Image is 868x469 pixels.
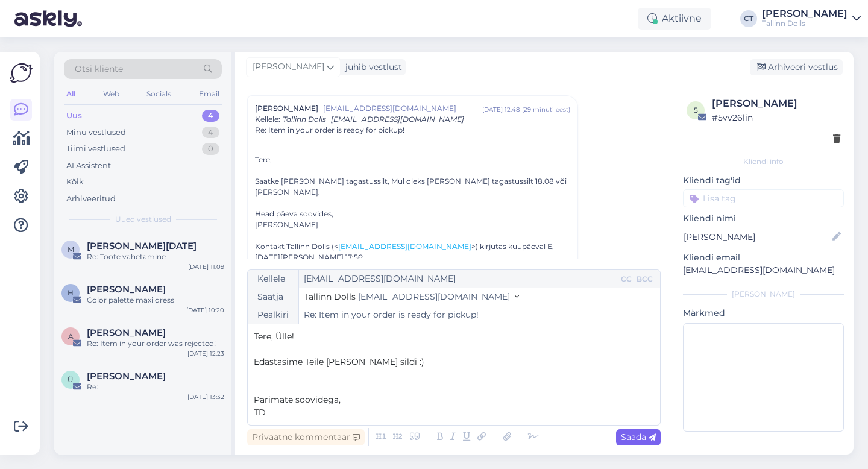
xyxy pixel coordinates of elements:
[762,9,848,19] div: [PERSON_NAME]
[87,251,224,262] div: Re: Toote vahetamine
[683,156,844,167] div: Kliendi info
[66,193,116,205] div: Arhiveeritud
[68,288,74,297] span: H
[64,86,78,102] div: All
[87,241,197,251] span: Maarja Raja
[254,407,266,418] span: TD
[482,105,520,114] div: [DATE] 12:48
[75,63,123,75] span: Otsi kliente
[740,10,757,27] div: CT
[66,160,111,172] div: AI Assistent
[683,307,844,319] p: Märkmed
[638,8,711,30] div: Aktiivne
[762,19,848,28] div: Tallinn Dolls
[115,214,171,225] span: Uued vestlused
[254,394,341,405] span: Parimate soovidega,
[197,86,222,102] div: Email
[255,154,570,230] div: Tere,
[101,86,122,102] div: Web
[254,331,294,342] span: Tere, Ülle!
[10,61,33,84] img: Askly Logo
[522,105,570,114] div: ( 29 minuti eest )
[323,103,482,114] span: [EMAIL_ADDRESS][DOMAIN_NAME]
[202,110,219,122] div: 4
[187,392,224,401] div: [DATE] 13:32
[331,115,464,124] span: [EMAIL_ADDRESS][DOMAIN_NAME]
[621,432,656,442] span: Saada
[299,270,618,288] input: Recepient...
[304,291,519,303] button: Tallinn Dolls [EMAIL_ADDRESS][DOMAIN_NAME]
[283,115,326,124] span: Tallinn Dolls
[341,61,402,74] div: juhib vestlust
[202,127,219,139] div: 4
[202,143,219,155] div: 0
[683,174,844,187] p: Kliendi tag'id
[255,241,570,263] div: Kontakt Tallinn Dolls (< >) kirjutas kuupäeval E, [DATE][PERSON_NAME] 17:56:
[66,143,125,155] div: Tiimi vestlused
[683,264,844,277] p: [EMAIL_ADDRESS][DOMAIN_NAME]
[87,371,166,382] span: Ülle Korsar
[248,270,299,288] div: Kellele
[188,262,224,271] div: [DATE] 11:09
[618,274,634,285] div: CC
[255,125,404,136] span: Re: Item in your order is ready for pickup!
[68,332,74,341] span: A
[254,356,424,367] span: Edastasime Teile [PERSON_NAME] sildi :)
[87,327,166,338] span: Ange Kangur
[762,9,861,28] a: [PERSON_NAME]Tallinn Dolls
[304,291,356,302] span: Tallinn Dolls
[712,111,840,124] div: # 5vv26lin
[255,103,318,114] span: [PERSON_NAME]
[187,349,224,358] div: [DATE] 12:23
[683,189,844,207] input: Lisa tag
[255,209,570,219] div: Head päeva soovides,
[750,59,843,75] div: Arhiveeri vestlus
[694,105,698,115] span: 5
[87,284,166,295] span: Helina Kadak
[87,338,224,349] div: Re: Item in your order was rejected!
[66,110,82,122] div: Uus
[299,306,660,324] input: Write subject here...
[87,382,224,392] div: Re:
[253,60,324,74] span: [PERSON_NAME]
[248,306,299,324] div: Pealkiri
[144,86,174,102] div: Socials
[248,288,299,306] div: Saatja
[186,306,224,315] div: [DATE] 10:20
[255,219,570,230] div: [PERSON_NAME]
[66,127,126,139] div: Minu vestlused
[683,251,844,264] p: Kliendi email
[684,230,830,244] input: Lisa nimi
[255,115,280,124] span: Kellele :
[634,274,655,285] div: BCC
[87,295,224,306] div: Color palette maxi dress
[683,289,844,300] div: [PERSON_NAME]
[712,96,840,111] div: [PERSON_NAME]
[68,245,74,254] span: M
[358,291,510,302] span: [EMAIL_ADDRESS][DOMAIN_NAME]
[247,429,365,445] div: Privaatne kommentaar
[683,212,844,225] p: Kliendi nimi
[68,375,74,384] span: Ü
[66,176,84,188] div: Kõik
[255,176,570,198] div: Saatke [PERSON_NAME] tagastussilt, Mul oleks [PERSON_NAME] tagastussilt 18.08 või [PERSON_NAME].
[338,242,471,251] a: [EMAIL_ADDRESS][DOMAIN_NAME]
